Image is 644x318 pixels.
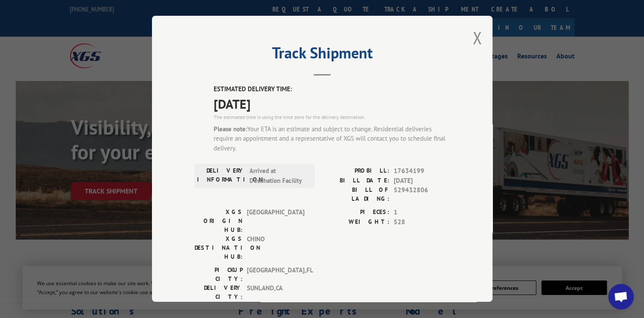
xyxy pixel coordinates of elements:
[247,283,304,301] span: SUNLAND , CA
[214,94,450,113] span: [DATE]
[322,208,389,217] label: PIECES:
[195,208,243,234] label: XGS ORIGIN HUB:
[394,217,450,227] span: 528
[394,185,450,203] span: 529432806
[322,176,389,186] label: BILL DATE:
[608,284,634,309] div: Open chat
[394,176,450,186] span: [DATE]
[249,166,307,185] span: Arrived at Destination Facility
[472,26,482,49] button: Close modal
[214,124,450,153] div: Your ETA is an estimate and subject to change. Residential deliveries require an appointment and ...
[195,283,243,301] label: DELIVERY CITY:
[394,166,450,176] span: 17634199
[195,47,450,63] h2: Track Shipment
[322,166,389,176] label: PROBILL:
[214,125,247,133] strong: Please note:
[197,166,245,185] label: DELIVERY INFORMATION:
[195,266,243,283] label: PICKUP CITY:
[195,234,243,261] label: XGS DESTINATION HUB:
[214,84,450,94] label: ESTIMATED DELIVERY TIME:
[322,217,389,227] label: WEIGHT:
[247,234,304,261] span: CHINO
[247,208,304,234] span: [GEOGRAPHIC_DATA]
[247,266,304,283] span: [GEOGRAPHIC_DATA] , FL
[214,113,450,121] div: The estimated time is using the time zone for the delivery destination.
[394,208,450,217] span: 1
[322,185,389,203] label: BILL OF LADING:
